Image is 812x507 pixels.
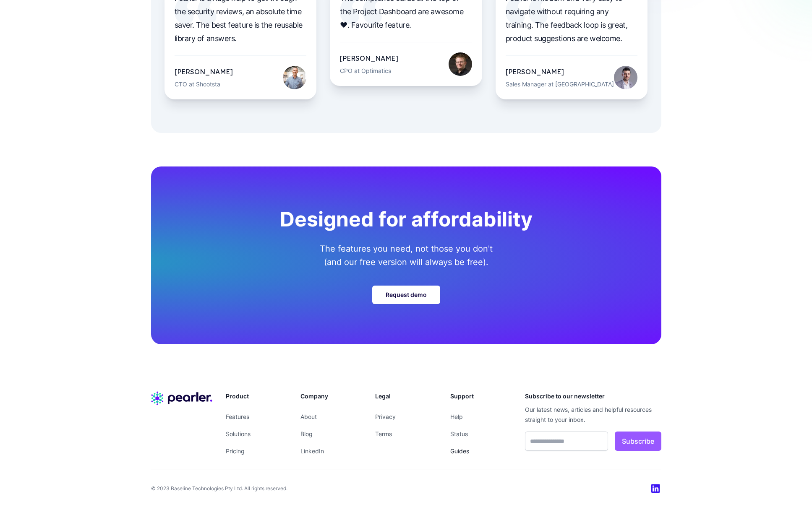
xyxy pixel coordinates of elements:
img: Tim Moylan's photo [283,66,306,89]
a: Terms [375,430,392,437]
h3: Legal [375,391,436,401]
h3: Product [226,391,287,401]
a: LinkedIn [300,447,324,455]
div: CTO at Shootsta [175,79,233,89]
p: © 2023 Baseline Technologies Pty Ltd. All rights reserved. [151,484,287,493]
p: Our latest news, articles and helpful resources straight to your inbox. [525,405,661,425]
h3: Support [450,391,512,401]
a: Blog [300,430,313,437]
a: Solutions [226,430,251,437]
img: Company name [151,391,212,406]
a: Help [450,413,463,420]
a: Privacy [375,413,396,420]
div: CPO at Optimatics [340,66,398,76]
button: Subscribe [615,432,661,451]
div: [PERSON_NAME] [340,52,398,64]
h2: Designed for affordability [178,207,634,232]
img: Robert Gentilcore's photo [614,66,637,89]
h3: Subscribe to our newsletter [525,391,661,401]
a: About [300,413,317,420]
div: [PERSON_NAME] [175,66,233,78]
a: Features [226,413,249,420]
img: Linked In [651,484,661,494]
a: Pricing [226,447,245,455]
img: Ben Ernst's photo [449,52,472,76]
a: Status [450,430,468,437]
p: The features you need, not those you don't (and our free version will always be free). [285,242,527,269]
h3: Company [300,391,362,401]
a: Request demo [372,286,440,304]
div: Sales Manager at [GEOGRAPHIC_DATA] [506,79,614,89]
a: Guides [450,447,469,455]
div: [PERSON_NAME] [506,66,614,78]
